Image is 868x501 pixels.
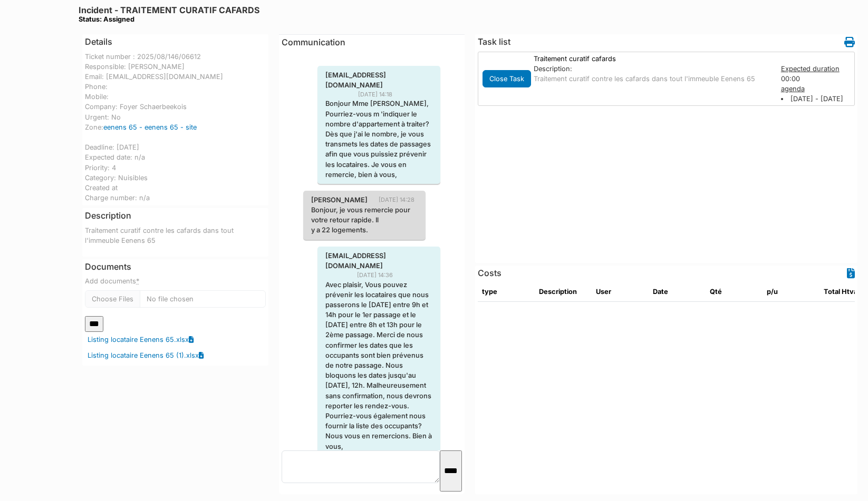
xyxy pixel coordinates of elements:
h6: Details [85,37,112,47]
a: Listing locataire Eenens 65 (1).xlsx [88,350,199,360]
p: Avec plaisir, Vous pouvez prévenir les locataires que nous passerons le [DATE] entre 9h et 14h po... [325,280,432,451]
th: type [478,282,535,301]
th: User [592,282,649,301]
a: Close Task [483,72,531,83]
th: Description [535,282,592,301]
div: Status: Assigned [79,15,259,23]
span: [DATE] 14:18 [358,90,400,99]
a: eenens 65 - eenens 65 - site [103,123,197,131]
div: Description: [534,64,770,74]
span: [EMAIL_ADDRESS][DOMAIN_NAME] [317,70,440,90]
abbr: required [136,277,139,285]
i: Work order [844,37,855,47]
div: 00:00 [776,64,858,104]
span: [DATE] 14:36 [357,271,401,280]
th: Qté [706,282,763,301]
p: Traitement curatif contre les cafards dans tout l'immeuble Eenens 65 [534,74,770,84]
label: Add documents [85,276,139,286]
span: translation missing: en.todo.action.close_task [489,75,524,83]
h6: Task list [478,37,510,47]
span: [EMAIL_ADDRESS][DOMAIN_NAME] [317,251,440,271]
li: [DATE] - [DATE] [781,94,853,104]
span: [PERSON_NAME] [303,195,375,205]
span: translation missing: en.HTVA [842,288,857,296]
h6: Costs [478,268,501,278]
h6: Documents [85,262,266,272]
th: p/u [763,282,819,301]
span: translation missing: en.total [824,288,840,296]
p: Bonjour Mme [PERSON_NAME], Pourriez-vous m 'indiquer le nombre d'appartement à traiter? Dès que j... [325,99,432,180]
div: Traitement curatif cafards [528,54,776,64]
h6: Description [85,211,131,221]
div: Ticket number : 2025/08/146/06612 Responsible: [PERSON_NAME] Email: [EMAIL_ADDRESS][DOMAIN_NAME] ... [85,52,266,203]
th: Date [649,282,706,301]
p: Traitement curatif contre les cafards dans tout l'immeuble Eenens 65 [85,225,266,245]
a: Listing locataire Eenens 65.xlsx [88,335,189,345]
div: Expected duration [781,64,853,74]
p: Bonjour, je vous remercie pour votre retour rapide. Il y a 22 logements. [311,205,418,235]
span: translation missing: en.communication.communication [282,37,345,47]
div: agenda [781,84,853,94]
h6: Incident - TRAITEMENT CURATIF CAFARDS [79,5,259,24]
span: [DATE] 14:28 [379,195,422,204]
